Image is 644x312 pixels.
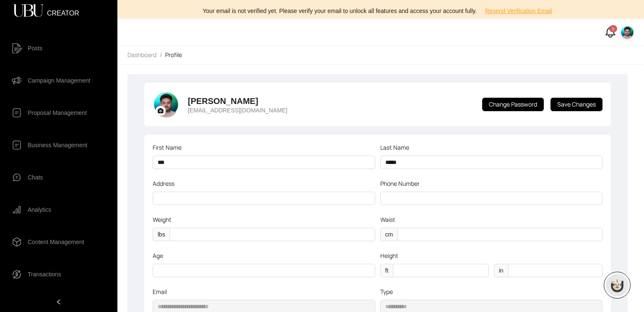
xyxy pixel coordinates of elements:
span: Save Changes [557,100,596,109]
span: Dashboard [127,51,156,59]
button: Change Password [482,98,544,111]
span: cm [380,228,398,241]
span: Posts [28,40,42,57]
span: Transactions [28,266,61,283]
label: Email [153,287,173,296]
label: Address [153,179,180,188]
li: / [160,51,162,59]
label: Phone Number [380,179,426,188]
span: Resend Verification Email [485,6,552,16]
h4: [PERSON_NAME] [188,95,287,107]
span: Analytics [28,201,51,218]
label: Waist [380,215,401,224]
span: in [494,264,508,277]
label: Weight [153,215,177,224]
span: Proposal Management [28,104,87,121]
label: Type [380,287,399,296]
span: Campaign Management [28,72,90,89]
label: First Name [153,143,187,152]
label: Last Name [380,143,415,152]
img: chatboticon-C4A3G2IU.png [609,277,626,294]
span: Change Password [489,100,537,109]
span: Profile [165,51,182,59]
p: [EMAIL_ADDRESS][DOMAIN_NAME] [188,107,287,114]
img: d9fcadb0-710e-49c6-9c5f-24f0cc206447_T2811B65T-U07A7CMSG9G-d556d3f6a6ef-512.webp [621,26,634,39]
span: lbs [153,228,170,241]
button: Resend Verification Email [478,4,559,18]
div: 5 [609,25,617,32]
span: Content Management [28,234,84,250]
img: d9fcadb0-710e-49c6-9c5f-24f0cc206447_T2811B65T-U07A7CMSG9G-d556d3f6a6ef-512.webp [153,91,179,117]
span: left [56,299,62,305]
label: Age [153,251,169,260]
label: Height [380,251,404,260]
div: Your email is not verified yet. Please verify your email to unlock all features and access your a... [122,4,639,18]
button: Save Changes [551,98,602,111]
span: Chats [28,169,43,186]
span: CREATOR [47,10,79,12]
span: Business Management [28,137,87,153]
span: ft [380,264,393,277]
